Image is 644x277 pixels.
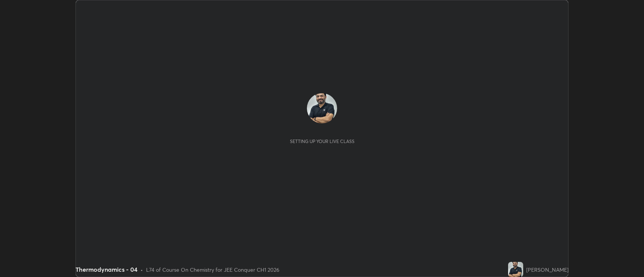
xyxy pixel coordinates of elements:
div: • [140,266,143,274]
div: L74 of Course On Chemistry for JEE Conquer CH1 2026 [146,266,279,274]
img: 3a61587e9e7148d38580a6d730a923df.jpg [307,93,337,123]
div: Thermodynamics - 04 [75,265,137,274]
div: Setting up your live class [290,138,354,144]
img: 3a61587e9e7148d38580a6d730a923df.jpg [508,262,523,277]
div: [PERSON_NAME] [526,266,569,274]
